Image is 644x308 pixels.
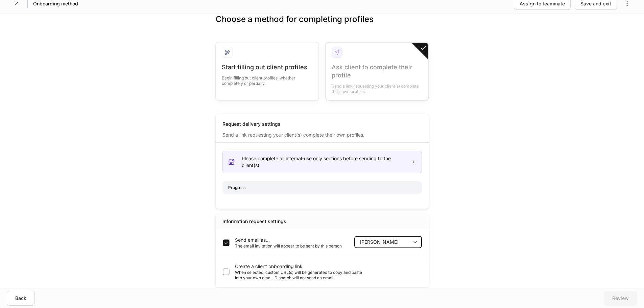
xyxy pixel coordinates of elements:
[235,243,342,249] p: The email invitation will appear to be sent by this person
[222,218,286,225] div: Information request settings
[222,127,364,138] div: Send a link requesting your client(s) complete their own profiles.
[235,270,362,281] p: When selected, custom URL(s) will be generated to copy and paste into your own email. Dispatch wi...
[33,0,78,7] h5: Onboarding method
[354,236,422,248] div: [PERSON_NAME]
[222,71,313,86] div: Begin filling out client profiles, whether completely or partially.
[222,63,313,71] div: Start filling out client profiles
[242,155,406,169] div: Please complete all internal-use only sections before sending to the client(s)
[235,237,342,243] p: Send email as...
[612,295,629,302] div: Review
[222,121,364,127] div: Request delivery settings
[520,0,565,7] div: Assign to teammate
[580,0,611,7] div: Save and exit
[15,295,26,302] div: Back
[235,263,362,270] p: Create a client onboarding link
[7,291,35,306] button: Back
[604,291,637,306] button: Review
[216,14,429,35] h3: Choose a method for completing profiles
[223,182,422,193] div: Progress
